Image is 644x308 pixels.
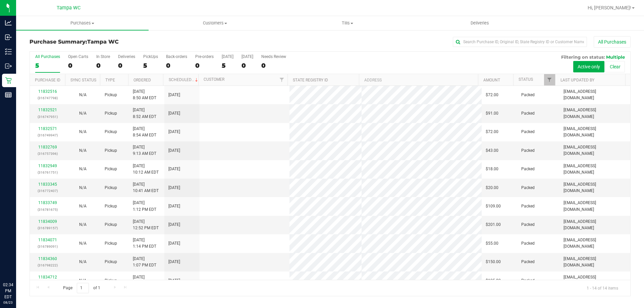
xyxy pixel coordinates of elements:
[560,78,594,82] a: Last Updated By
[588,5,631,10] span: Hi, [PERSON_NAME]!
[38,200,57,205] a: 11833749
[261,54,286,59] div: Needs Review
[70,78,96,82] a: Sync Status
[133,237,156,250] span: [DATE] 1:14 PM EDT
[149,16,281,30] a: Customers
[38,164,57,168] a: 11832949
[563,181,626,194] span: [EMAIL_ADDRESS][DOMAIN_NAME]
[16,20,149,26] span: Purchases
[519,77,533,82] a: Status
[486,222,501,228] span: $201.00
[5,19,12,26] inline-svg: Analytics
[521,166,535,172] span: Packed
[38,126,57,131] a: 11832571
[168,278,180,284] span: [DATE]
[35,54,60,59] div: All Purchases
[79,167,87,171] span: Not Applicable
[133,78,151,82] a: Ordered
[166,54,187,59] div: Back-orders
[521,92,535,98] span: Packed
[34,225,61,231] p: (316789157)
[359,74,478,86] th: Address
[38,108,57,112] a: 11832521
[606,54,625,60] span: Multiple
[105,185,117,191] span: Pickup
[168,129,180,135] span: [DATE]
[204,77,224,82] a: Customer
[105,92,117,98] span: Pickup
[168,222,180,228] span: [DATE]
[79,241,87,246] span: Not Applicable
[453,37,587,47] input: Search Purchase ID, Original ID, State Registry ID or Customer Name...
[87,39,119,45] span: Tampa WC
[133,274,156,287] span: [DATE] 1:57 PM EDT
[133,256,156,268] span: [DATE] 1:07 PM EDT
[143,62,158,69] div: 5
[5,63,12,69] inline-svg: Outbound
[57,283,106,293] span: Page of 1
[149,20,281,26] span: Customers
[133,163,159,176] span: [DATE] 10:12 AM EDT
[20,253,28,261] iframe: Resource center unread badge
[168,166,180,172] span: [DATE]
[133,126,156,138] span: [DATE] 8:54 AM EDT
[38,145,57,149] a: 11832769
[521,203,535,209] span: Packed
[521,110,535,117] span: Packed
[79,259,87,265] button: N/A
[105,166,117,172] span: Pickup
[222,62,233,69] div: 5
[168,259,180,265] span: [DATE]
[133,107,156,120] span: [DATE] 8:52 AM EDT
[34,114,61,120] p: (316747951)
[486,240,498,247] span: $55.00
[79,185,87,190] span: Not Applicable
[79,110,87,117] button: N/A
[79,240,87,247] button: N/A
[133,219,159,231] span: [DATE] 12:52 PM EDT
[521,185,535,191] span: Packed
[276,74,287,85] a: Filter
[563,219,626,231] span: [EMAIL_ADDRESS][DOMAIN_NAME]
[521,129,535,135] span: Packed
[34,188,61,194] p: (316772407)
[521,259,535,265] span: Packed
[3,300,13,305] p: 08/23
[521,147,535,154] span: Packed
[79,129,87,135] button: N/A
[486,147,498,154] span: $43.00
[68,54,88,59] div: Open Carts
[16,16,149,30] a: Purchases
[79,222,87,228] button: N/A
[486,92,498,98] span: $72.00
[521,222,535,228] span: Packed
[118,62,135,69] div: 0
[168,110,180,117] span: [DATE]
[30,39,230,45] h3: Purchase Summary:
[168,92,180,98] span: [DATE]
[563,237,626,250] span: [EMAIL_ADDRESS][DOMAIN_NAME]
[563,126,626,138] span: [EMAIL_ADDRESS][DOMAIN_NAME]
[222,54,233,59] div: [DATE]
[133,200,156,212] span: [DATE] 1:12 PM EDT
[34,95,61,101] p: (316747798)
[133,181,159,194] span: [DATE] 10:41 AM EDT
[57,5,80,11] span: Tampa WC
[573,61,604,72] button: Active only
[105,240,117,247] span: Pickup
[168,147,180,154] span: [DATE]
[34,169,61,176] p: (316761751)
[96,62,110,69] div: 0
[483,78,500,82] a: Amount
[563,256,626,268] span: [EMAIL_ADDRESS][DOMAIN_NAME]
[241,62,253,69] div: 0
[79,111,87,116] span: Not Applicable
[5,77,12,84] inline-svg: Retail
[35,78,60,82] a: Purchase ID
[79,222,87,227] span: Not Applicable
[105,129,117,135] span: Pickup
[79,278,87,283] span: Not Applicable
[195,62,214,69] div: 0
[563,200,626,212] span: [EMAIL_ADDRESS][DOMAIN_NAME]
[133,144,156,157] span: [DATE] 9:13 AM EDT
